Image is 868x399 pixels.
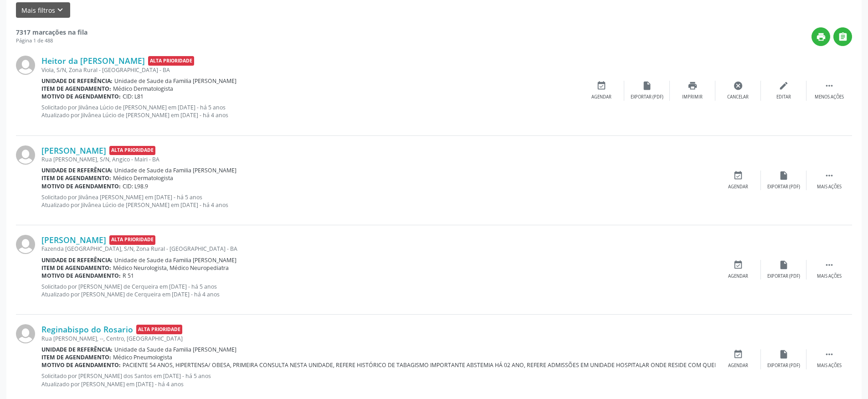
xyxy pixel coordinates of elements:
[728,363,748,369] div: Agendar
[733,349,743,359] i: event_available
[114,256,236,264] span: Unidade de Saude da Familia [PERSON_NAME]
[817,184,842,190] div: Mais ações
[16,235,35,254] img: img
[41,235,106,245] a: [PERSON_NAME]
[816,32,826,42] i: print
[41,193,715,209] p: Solicitado por Jilvânea [PERSON_NAME] em [DATE] - há 5 anos Atualizado por Jilvânea Lúcio de [PER...
[776,94,791,100] div: Editar
[41,283,715,298] p: Solicitado por [PERSON_NAME] de Cerqueira em [DATE] - há 5 anos Atualizado por [PERSON_NAME] de C...
[779,81,789,91] i: edit
[123,93,144,100] span: CID: L81
[109,235,155,245] span: Alta Prioridade
[833,27,852,46] button: 
[824,260,834,270] i: 
[817,363,842,369] div: Mais ações
[688,81,698,91] i: print
[41,335,715,342] div: Rua [PERSON_NAME], --, Centro, [GEOGRAPHIC_DATA]
[41,353,111,361] b: Item de agendamento:
[727,94,749,100] div: Cancelar
[41,77,113,85] b: Unidade de referência:
[41,85,111,93] b: Item de agendamento:
[123,272,134,280] span: R 51
[733,171,743,181] i: event_available
[682,94,703,100] div: Imprimir
[16,324,35,343] img: img
[41,346,113,353] b: Unidade de referência:
[113,353,172,361] span: Médico Pneumologista
[838,32,848,42] i: 
[733,260,743,270] i: event_available
[642,81,652,91] i: insert_drive_file
[41,66,579,74] div: Viola, S/N, Zona Rural - [GEOGRAPHIC_DATA] - BA
[728,184,748,190] div: Agendar
[123,182,148,190] span: CID: L98.9
[113,264,229,272] span: Médico Neurologista, Médico Neuropediatra
[733,81,743,91] i: cancel
[631,94,663,100] div: Exportar (PDF)
[41,174,111,182] b: Item de agendamento:
[16,56,35,75] img: img
[767,273,800,280] div: Exportar (PDF)
[41,104,579,119] p: Solicitado por Jilvânea Lúcio de [PERSON_NAME] em [DATE] - há 5 anos Atualizado por Jilvânea Lúci...
[779,260,789,270] i: insert_drive_file
[114,346,236,353] span: Unidade da Saude da Familia [PERSON_NAME]
[815,94,844,100] div: Menos ações
[41,272,121,280] b: Motivo de agendamento:
[779,171,789,181] i: insert_drive_file
[113,174,173,182] span: Médico Dermatologista
[55,5,65,15] i: keyboard_arrow_down
[41,256,113,264] b: Unidade de referência:
[136,325,182,334] span: Alta Prioridade
[41,264,111,272] b: Item de agendamento:
[41,145,106,155] a: [PERSON_NAME]
[41,93,121,100] b: Motivo de agendamento:
[767,363,800,369] div: Exportar (PDF)
[824,171,834,181] i: 
[114,166,236,174] span: Unidade de Saude da Familia [PERSON_NAME]
[596,81,606,91] i: event_available
[812,27,830,46] button: print
[114,77,236,85] span: Unidade de Saude da Familia [PERSON_NAME]
[41,166,113,174] b: Unidade de referência:
[16,37,87,45] div: Página 1 de 488
[591,94,611,100] div: Agendar
[779,349,789,359] i: insert_drive_file
[817,273,842,280] div: Mais ações
[41,155,715,163] div: Rua [PERSON_NAME], S/N, Angico - Mairi - BA
[41,245,715,253] div: Fazenda [GEOGRAPHIC_DATA], S/N, Zona Rural - [GEOGRAPHIC_DATA] - BA
[16,28,87,36] strong: 7317 marcações na fila
[824,81,834,91] i: 
[767,184,800,190] div: Exportar (PDF)
[16,145,35,165] img: img
[824,349,834,359] i: 
[41,182,121,190] b: Motivo de agendamento:
[728,273,748,280] div: Agendar
[41,324,133,334] a: Reginabispo do Rosario
[109,146,155,155] span: Alta Prioridade
[16,2,70,18] button: Mais filtroskeyboard_arrow_down
[113,85,173,93] span: Médico Dermatologista
[41,56,145,66] a: Heitor da [PERSON_NAME]
[41,361,121,369] b: Motivo de agendamento:
[148,56,194,66] span: Alta Prioridade
[41,372,715,388] p: Solicitado por [PERSON_NAME] dos Santos em [DATE] - há 5 anos Atualizado por [PERSON_NAME] em [DA...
